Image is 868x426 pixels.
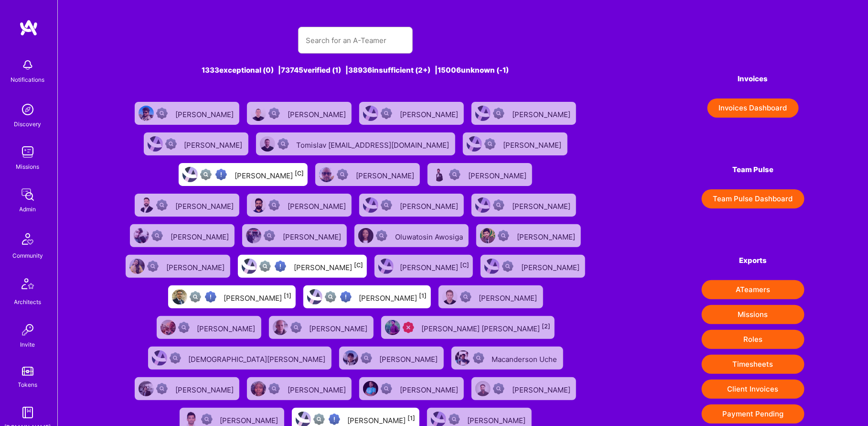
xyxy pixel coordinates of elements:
[504,138,564,150] div: [PERSON_NAME]
[702,404,804,424] button: Payment Pending
[170,352,181,364] img: Not Scrubbed
[354,262,363,269] sup: [C]
[707,98,799,118] button: Invoices Dashboard
[702,355,804,374] button: Timesheets
[377,312,558,343] a: User AvatarUnqualified[PERSON_NAME] [PERSON_NAME][2]
[175,199,236,211] div: [PERSON_NAME]
[702,256,804,265] h4: Exports
[238,220,351,251] a: User AvatarNot Scrubbed[PERSON_NAME]
[306,28,405,53] input: Search for an A-Teamer
[268,383,280,394] img: Not Scrubbed
[153,312,265,343] a: User AvatarNot Scrubbed[PERSON_NAME]
[468,413,528,426] div: [PERSON_NAME]
[493,199,504,211] img: Not Scrubbed
[288,107,348,120] div: [PERSON_NAME]
[18,185,37,204] img: admin teamwork
[310,321,370,334] div: [PERSON_NAME]
[419,292,427,299] sup: [1]
[340,291,352,303] img: High Potential User
[131,373,243,404] a: User AvatarNot Scrubbed[PERSON_NAME]
[363,197,378,213] img: User Avatar
[468,190,580,220] a: User AvatarNot Scrubbed[PERSON_NAME]
[18,100,37,119] img: discovery
[175,382,236,395] div: [PERSON_NAME]
[376,230,387,241] img: Not Scrubbed
[171,229,231,242] div: [PERSON_NAME]
[201,414,213,425] img: Not Scrubbed
[122,251,234,282] a: User AvatarNot Scrubbed[PERSON_NAME]
[288,382,348,395] div: [PERSON_NAME]
[18,55,37,75] img: bell
[11,75,45,85] div: Notifications
[363,381,378,396] img: User Avatar
[468,168,528,181] div: [PERSON_NAME]
[480,228,495,243] img: User Avatar
[475,381,491,396] img: User Avatar
[14,297,42,307] div: Architects
[355,98,468,129] a: User AvatarNot Scrubbed[PERSON_NAME]
[449,414,460,425] img: Not Scrubbed
[295,170,304,177] sup: [C]
[468,373,580,404] a: User AvatarNot Scrubbed[PERSON_NAME]
[182,167,198,182] img: User Avatar
[235,168,304,181] div: [PERSON_NAME]
[139,381,154,396] img: User Avatar
[215,169,227,180] img: High Potential User
[702,75,804,83] h4: Invoices
[205,291,216,303] img: High Potential User
[21,339,35,350] div: Invite
[148,136,163,152] img: User Avatar
[290,322,302,333] img: Not Scrubbed
[435,282,547,312] a: User AvatarNot Scrubbed[PERSON_NAME]
[479,291,539,303] div: [PERSON_NAME]
[460,262,469,269] sup: [C]
[512,107,572,120] div: [PERSON_NAME]
[242,259,257,274] img: User Avatar
[16,228,39,251] img: Community
[243,98,355,129] a: User AvatarNot Scrubbed[PERSON_NAME]
[702,98,804,118] a: Invoices Dashboard
[224,291,292,303] div: [PERSON_NAME]
[297,138,451,150] div: Tomislav [EMAIL_ADDRESS][DOMAIN_NAME]
[139,197,154,213] img: User Avatar
[152,350,167,366] img: User Avatar
[381,108,392,119] img: Not Scrubbed
[329,414,340,425] img: High Potential User
[422,321,551,334] div: [PERSON_NAME] [PERSON_NAME]
[16,162,40,172] div: Missions
[449,169,461,180] img: Not Scrubbed
[325,291,336,303] img: Not fully vetted
[512,382,572,395] div: [PERSON_NAME]
[18,142,37,162] img: teamwork
[156,199,168,211] img: Not Scrubbed
[477,251,589,282] a: User AvatarNot Scrubbed[PERSON_NAME]
[260,136,275,152] img: User Avatar
[542,323,551,330] sup: [2]
[220,413,280,426] div: [PERSON_NAME]
[175,107,236,120] div: [PERSON_NAME]
[126,220,238,251] a: User AvatarNot Scrubbed[PERSON_NAME]
[351,220,472,251] a: User AvatarNot ScrubbedOluwatosin Awosiga
[234,251,371,282] a: User AvatarNot fully vettedHigh Potential User[PERSON_NAME][C]
[498,230,509,241] img: Not Scrubbed
[139,106,154,121] img: User Avatar
[161,320,176,335] img: User Avatar
[400,260,469,273] div: [PERSON_NAME]
[259,261,271,272] img: Not fully vetted
[18,320,37,339] img: Invite
[378,259,394,274] img: User Avatar
[156,108,168,119] img: Not Scrubbed
[702,165,804,174] h4: Team Pulse
[380,352,440,364] div: [PERSON_NAME]
[151,230,163,241] img: Not Scrubbed
[264,230,275,241] img: Not Scrubbed
[268,199,280,211] img: Not Scrubbed
[403,322,414,333] img: Unqualified
[448,343,567,373] a: User AvatarNot ScrubbedMacanderson Uche
[455,350,471,366] img: User Avatar
[702,280,804,299] button: ATeamers
[300,282,435,312] a: User AvatarNot fully vettedHigh Potential User[PERSON_NAME][1]
[517,229,577,242] div: [PERSON_NAME]
[702,380,804,399] button: Client Invoices
[493,383,504,394] img: Not Scrubbed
